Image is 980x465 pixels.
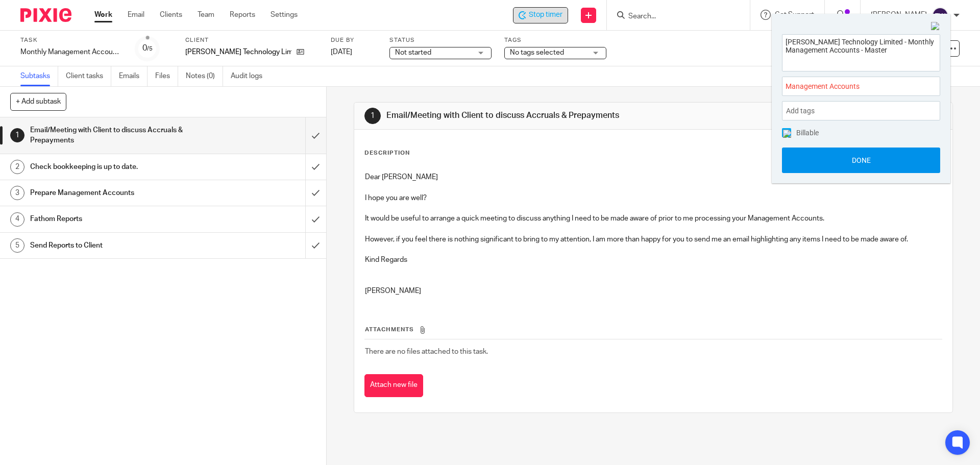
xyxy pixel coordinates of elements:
p: [PERSON_NAME] [365,286,941,296]
h1: Send Reports to Client [30,238,207,253]
p: Description [364,149,410,157]
label: Status [389,36,492,44]
div: Project: Management Accounts [782,77,940,96]
span: Stop timer [529,10,562,20]
div: 3 [10,186,24,200]
img: checked.png [783,130,791,138]
input: Search [627,12,719,21]
img: Pixie [20,8,71,22]
p: I hope you are well? [365,193,941,203]
p: [PERSON_NAME] [871,10,927,20]
a: Client tasks [66,66,111,86]
div: 2 [10,160,24,174]
label: Task [20,36,122,44]
span: There are no files attached to this task. [365,348,488,355]
div: Foster Technology Limited - Monthly Management Accounts - Master [513,7,568,23]
a: Notes (0) [186,66,223,86]
span: Add tags [786,103,820,119]
div: 0 [142,42,153,54]
label: Due by [331,36,377,44]
span: [DATE] [331,48,352,56]
a: Subtasks [20,66,58,86]
a: Team [198,10,214,20]
label: Tags [504,36,606,44]
span: Billable [796,129,819,136]
a: Reports [230,10,255,20]
img: Close [931,22,940,31]
h1: Check bookkeeping is up to date. [30,159,207,175]
div: 1 [10,128,24,142]
span: Get Support [775,11,814,18]
h1: Email/Meeting with Client to discuss Accruals & Prepayments [30,123,207,149]
div: 1 [364,108,381,124]
button: Attach new file [364,374,423,397]
a: Files [155,66,178,86]
span: Not started [395,49,431,56]
p: Kind Regards [365,255,941,265]
div: 4 [10,212,24,227]
div: 5 [10,238,24,253]
h1: Email/Meeting with Client to discuss Accruals & Prepayments [386,110,675,121]
p: It would be useful to arrange a quick meeting to discuss anything I need to be made aware of prio... [365,213,941,224]
p: However, if you feel there is nothing significant to bring to my attention, I am more than happy ... [365,234,941,244]
span: Management Accounts [786,81,914,92]
label: Client [185,36,318,44]
span: No tags selected [510,49,564,56]
textarea: [PERSON_NAME] Technology Limited - Monthly Management Accounts - Master [782,35,940,68]
span: Attachments [365,327,414,332]
a: Audit logs [231,66,270,86]
button: + Add subtask [10,93,66,110]
p: Dear [PERSON_NAME] [365,172,941,182]
button: Done [782,148,940,173]
a: Work [94,10,112,20]
a: Emails [119,66,148,86]
h1: Fathom Reports [30,211,207,227]
a: Clients [160,10,182,20]
img: svg%3E [932,7,948,23]
a: Settings [271,10,298,20]
small: /5 [147,46,153,52]
a: Email [128,10,144,20]
p: [PERSON_NAME] Technology Limited [185,47,291,57]
div: Monthly Management Accounts - Master [20,47,122,57]
h1: Prepare Management Accounts [30,185,207,201]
